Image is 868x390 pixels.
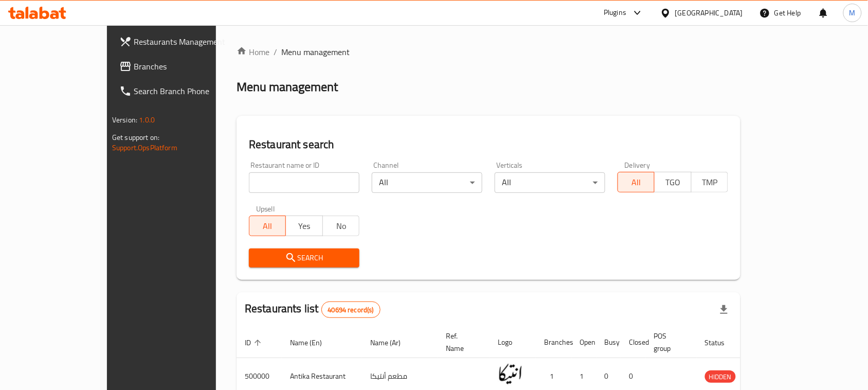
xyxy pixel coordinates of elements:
button: Search [249,249,359,268]
a: Restaurants Management [111,29,252,54]
th: Open [572,327,596,358]
th: Busy [596,327,621,358]
span: Status [705,336,738,349]
span: Menu management [281,46,350,58]
span: Yes [290,219,318,234]
button: TMP [691,172,728,192]
div: HIDDEN [705,370,736,383]
div: Export file [712,297,736,322]
span: 1.0.0 [139,113,155,127]
span: TGO [659,175,687,190]
button: No [322,216,359,236]
span: No [327,219,355,234]
a: Support.OpsPlatform [112,141,177,154]
span: ID [245,336,264,349]
a: Branches [111,54,252,79]
button: TGO [654,172,691,192]
span: Search [257,252,351,264]
th: Logo [490,327,536,358]
span: All [254,219,282,234]
img: Antika Restaurant [498,361,523,387]
span: POS group [654,330,684,354]
span: Restaurants Management [134,36,244,48]
span: Get support on: [112,131,159,144]
span: Name (En) [290,336,335,349]
h2: Restaurants list [245,301,381,318]
div: Total records count [321,302,381,318]
span: Search Branch Phone [134,85,244,97]
th: Closed [621,327,646,358]
a: Home [237,46,269,58]
h2: Restaurant search [249,137,728,152]
label: Upsell [256,205,275,212]
div: All [372,172,482,193]
button: Yes [285,216,322,236]
button: All [618,172,655,192]
div: Plugins [604,7,626,19]
h2: Menu management [237,79,338,95]
div: All [495,172,605,193]
label: Delivery [625,162,650,169]
span: Name (Ar) [370,336,414,349]
span: M [849,7,856,19]
li: / [274,46,277,58]
div: [GEOGRAPHIC_DATA] [675,7,743,19]
a: Search Branch Phone [111,79,252,103]
span: 40694 record(s) [322,305,380,315]
span: Ref. Name [446,330,477,354]
span: Version: [112,113,137,127]
button: All [249,216,286,236]
nav: breadcrumb [237,46,740,58]
span: HIDDEN [705,371,736,383]
input: Search for restaurant name or ID.. [249,172,359,193]
span: All [622,175,650,190]
span: Branches [134,60,244,73]
th: Branches [536,327,572,358]
span: TMP [696,175,724,190]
